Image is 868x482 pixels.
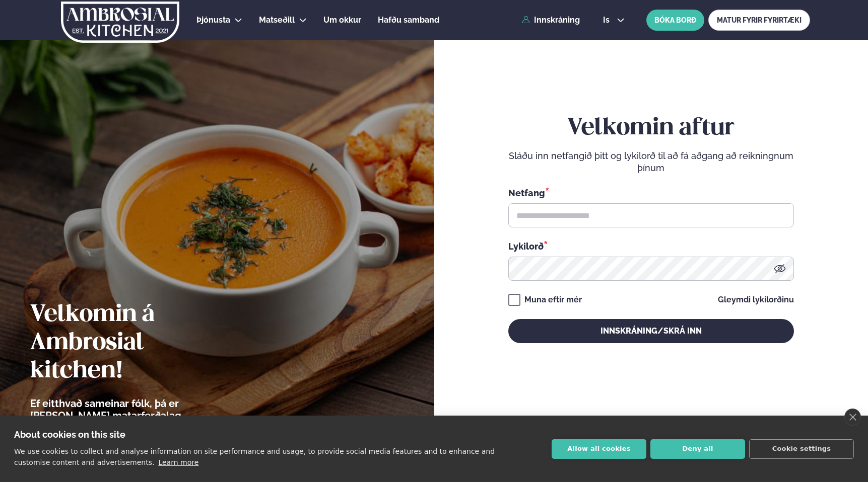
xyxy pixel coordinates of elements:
p: Ef eitthvað sameinar fólk, þá er [PERSON_NAME] matarferðalag. [30,397,239,422]
span: is [603,16,613,24]
button: Allow all cookies [552,439,646,459]
a: Hafðu samband [378,14,439,26]
span: Þjónusta [196,15,230,25]
a: Gleymdi lykilorðinu [718,296,794,304]
span: Um okkur [323,15,361,25]
a: Innskráning [522,16,580,25]
div: Lykilorð [508,239,794,253]
a: close [844,409,861,426]
span: Hafðu samband [378,15,439,25]
h2: Velkomin aftur [508,114,794,142]
span: Matseðill [259,15,295,25]
img: logo [60,2,180,43]
button: Cookie settings [749,439,854,459]
button: BÓKA BORÐ [646,10,704,31]
strong: About cookies on this site [14,429,125,440]
button: Deny all [650,439,745,459]
div: Netfang [508,186,794,199]
a: Learn more [158,458,198,466]
a: MATUR FYRIR FYRIRTÆKI [708,10,810,31]
button: Innskráning/Skrá inn [508,319,794,343]
a: Matseðill [259,14,295,26]
p: We use cookies to collect and analyse information on site performance and usage, to provide socia... [14,447,495,466]
button: is [595,16,633,24]
h2: Velkomin á Ambrosial kitchen! [30,301,239,385]
p: Sláðu inn netfangið þitt og lykilorð til að fá aðgang að reikningnum þínum [508,150,794,174]
a: Um okkur [323,14,361,26]
a: Þjónusta [196,14,230,26]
